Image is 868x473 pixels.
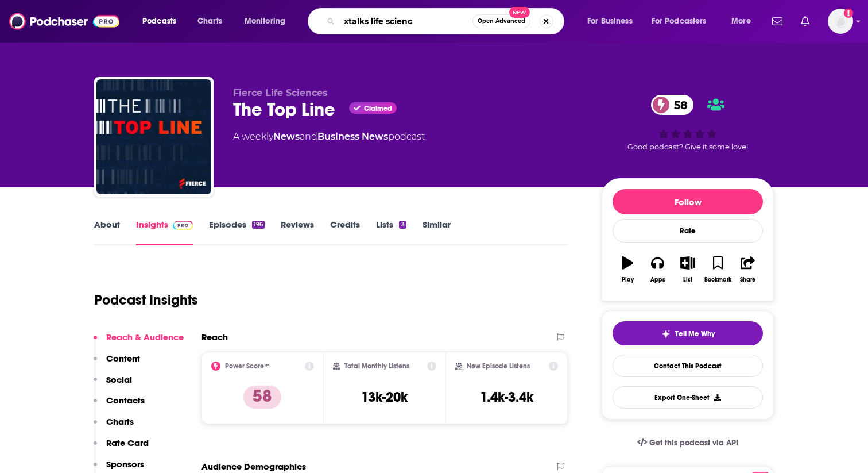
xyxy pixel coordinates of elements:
a: Get this podcast via API [628,429,747,457]
span: For Podcasters [652,13,707,29]
span: Good podcast? Give it some love! [627,143,748,151]
span: 58 [662,95,693,115]
button: Contacts [94,395,145,416]
div: Bookmark [704,276,731,283]
h2: Total Monthly Listens [344,362,409,370]
div: 196 [252,221,265,229]
button: Reach & Audience [94,332,184,353]
div: List [683,276,692,283]
a: About [94,219,120,245]
span: More [731,13,751,29]
img: Podchaser Pro [173,221,193,230]
span: Claimed [364,106,392,111]
button: Export One-Sheet [613,386,763,409]
p: Charts [106,416,134,427]
p: 58 [243,386,281,409]
h3: 1.4k-3.4k [480,389,533,406]
button: open menu [723,12,765,30]
span: Get this podcast via API [649,438,738,448]
span: and [300,131,317,142]
span: Tell Me Why [675,329,715,339]
a: Business News [317,131,388,142]
button: Content [94,353,140,374]
p: Rate Card [106,437,149,448]
img: The Top Line [96,79,211,194]
div: A weekly podcast [233,130,425,144]
div: Share [740,276,755,283]
a: 58 [651,95,693,115]
a: Lists3 [376,219,406,245]
div: 3 [399,221,406,229]
h2: Audience Demographics [201,461,306,472]
a: Similar [423,219,451,245]
button: Bookmark [703,249,733,290]
a: InsightsPodchaser Pro [136,219,193,245]
img: tell me why sparkle [661,329,671,339]
button: Rate Card [94,437,149,459]
div: 58Good podcast? Give it some love! [602,87,774,159]
span: New [509,7,530,18]
h2: Power Score™ [225,362,270,370]
button: Open AdvancedNew [472,14,530,28]
button: Show profile menu [828,9,853,34]
button: Share [733,249,763,290]
p: Social [106,374,132,385]
span: For Business [587,13,633,29]
button: Follow [613,189,763,214]
p: Reach & Audience [106,332,184,343]
a: Credits [330,219,360,245]
input: Search podcasts, credits, & more... [339,12,472,30]
p: Content [106,353,140,364]
a: Reviews [281,219,314,245]
h2: Reach [201,332,228,343]
div: Play [622,276,634,283]
span: Podcasts [142,13,176,29]
button: tell me why sparkleTell Me Why [613,321,763,345]
svg: Add a profile image [844,9,853,18]
button: open menu [579,12,647,30]
span: Logged in as ryanmason4 [828,9,853,34]
div: Rate [613,219,763,243]
img: User Profile [828,9,853,34]
a: Show notifications dropdown [768,11,787,31]
a: Episodes196 [209,219,265,245]
h2: New Episode Listens [467,362,530,370]
span: Charts [197,13,222,29]
span: Open Advanced [478,18,525,24]
h3: 13k-20k [361,389,408,406]
img: Podchaser - Follow, Share and Rate Podcasts [9,10,119,32]
span: Fierce Life Sciences [233,87,328,98]
button: List [673,249,703,290]
div: Search podcasts, credits, & more... [319,8,575,34]
p: Sponsors [106,459,144,470]
button: Apps [642,249,672,290]
a: Show notifications dropdown [796,11,814,31]
button: Play [613,249,642,290]
a: Charts [190,12,229,30]
button: open menu [644,12,723,30]
button: Social [94,374,132,395]
span: Monitoring [245,13,285,29]
div: Apps [650,276,665,283]
p: Contacts [106,395,145,406]
button: open menu [134,12,191,30]
a: News [273,131,300,142]
a: Contact This Podcast [613,355,763,377]
button: open menu [237,12,300,30]
h1: Podcast Insights [94,291,198,309]
button: Charts [94,416,134,437]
